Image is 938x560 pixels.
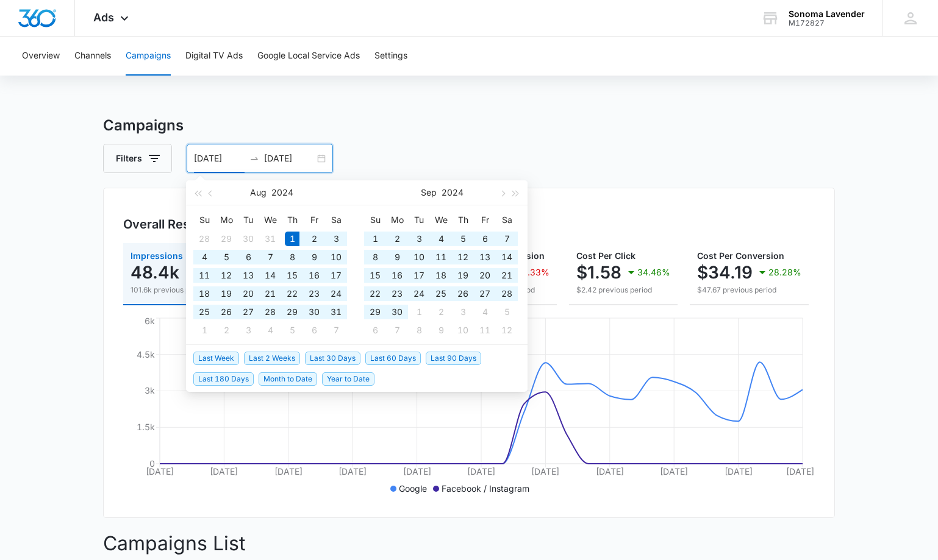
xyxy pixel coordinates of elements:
[456,323,470,338] div: 10
[478,250,492,264] div: 13
[338,466,367,477] tspan: [DATE]
[241,268,256,283] div: 13
[660,466,688,477] tspan: [DATE]
[637,268,670,277] p: 34.46%
[499,268,514,283] div: 21
[137,349,155,360] tspan: 4.5k
[263,250,277,264] div: 7
[305,352,360,365] span: Last 30 Days
[496,210,518,230] th: Sa
[456,268,470,283] div: 19
[281,285,303,303] td: 2024-08-22
[241,305,256,319] div: 27
[364,321,386,339] td: 2024-10-06
[197,268,212,283] div: 11
[197,323,212,338] div: 1
[22,37,60,76] button: Overview
[219,305,234,319] div: 26
[193,352,239,365] span: Last Week
[329,323,343,338] div: 7
[303,285,325,303] td: 2024-08-23
[478,305,492,319] div: 4
[185,37,243,76] button: Digital TV Ads
[303,210,325,230] th: Fr
[430,285,452,303] td: 2024-09-25
[430,303,452,321] td: 2024-10-02
[789,9,865,19] div: account name
[390,286,404,301] div: 23
[408,210,430,230] th: Tu
[386,210,408,230] th: Mo
[368,268,382,283] div: 15
[412,232,426,246] div: 3
[478,232,492,246] div: 6
[307,250,321,264] div: 9
[264,152,315,165] input: End date
[197,232,212,246] div: 28
[303,303,325,321] td: 2024-08-30
[390,305,404,319] div: 30
[215,210,237,230] th: Mo
[215,266,237,285] td: 2024-08-12
[496,230,518,248] td: 2024-09-07
[263,232,277,246] div: 31
[408,303,430,321] td: 2024-10-01
[259,321,281,339] td: 2024-09-04
[408,266,430,285] td: 2024-09-17
[496,303,518,321] td: 2024-10-05
[452,248,474,266] td: 2024-09-12
[325,285,347,303] td: 2024-08-24
[281,321,303,339] td: 2024-09-05
[250,180,267,205] button: Aug
[237,285,259,303] td: 2024-08-20
[193,230,215,248] td: 2024-07-28
[364,230,386,248] td: 2024-09-01
[193,303,215,321] td: 2024-08-25
[259,372,317,386] span: Month to Date
[452,210,474,230] th: Th
[193,285,215,303] td: 2024-08-18
[467,466,495,477] tspan: [DATE]
[368,305,382,319] div: 29
[430,210,452,230] th: We
[725,466,753,477] tspan: [DATE]
[364,266,386,285] td: 2024-09-15
[499,250,514,264] div: 14
[215,285,237,303] td: 2024-08-19
[531,466,559,477] tspan: [DATE]
[123,215,211,233] h3: Overall Results
[131,285,227,296] p: 101.6k previous period
[74,37,111,76] button: Channels
[523,268,550,277] p: 5.33%
[244,352,300,365] span: Last 2 Weeks
[259,230,281,248] td: 2024-07-31
[325,230,347,248] td: 2024-08-03
[412,305,426,319] div: 1
[386,303,408,321] td: 2024-09-30
[103,115,835,136] h3: Campaigns
[131,250,183,261] span: Impressions
[103,144,172,173] button: Filters
[249,154,259,163] span: swap-right
[249,154,259,163] span: to
[430,248,452,266] td: 2024-09-11
[386,230,408,248] td: 2024-09-02
[474,230,496,248] td: 2024-09-06
[499,305,514,319] div: 5
[390,232,404,246] div: 2
[219,268,234,283] div: 12
[193,210,215,230] th: Su
[374,37,407,76] button: Settings
[307,305,321,319] div: 30
[285,232,299,246] div: 1
[434,232,448,246] div: 4
[442,180,464,205] button: 2024
[499,323,514,338] div: 12
[329,286,343,301] div: 24
[325,210,347,230] th: Sa
[281,303,303,321] td: 2024-08-29
[241,323,256,338] div: 3
[408,285,430,303] td: 2024-09-24
[193,372,254,386] span: Last 180 Days
[219,323,234,338] div: 2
